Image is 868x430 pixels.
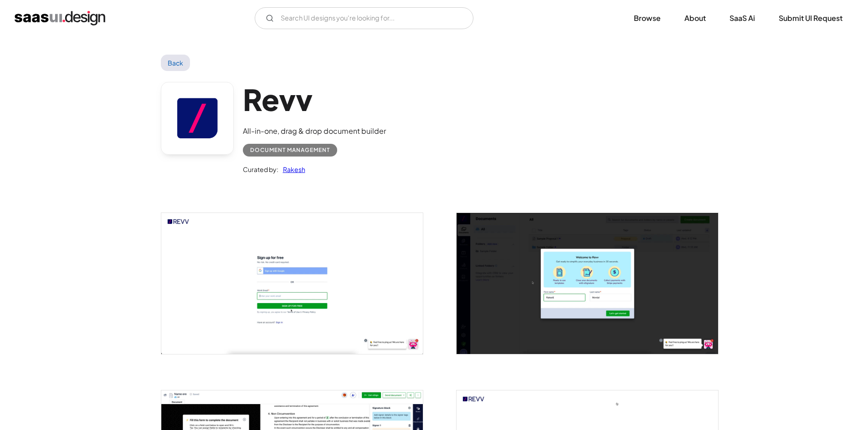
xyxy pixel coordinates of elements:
a: home [15,11,105,25]
a: open lightbox [457,213,718,354]
div: Curated by: [243,164,278,175]
a: Rakesh [278,164,305,175]
a: About [673,8,717,28]
h1: Revv [243,82,386,117]
a: SaaS Ai [719,8,766,28]
img: 60278686adf0e2557d41db5b_Revv%20welcome.jpg [457,213,718,354]
a: Back [161,55,190,71]
img: 602786866d3b402b604daa6f_Revv%20Sign%20up%20for%20free.jpg [161,213,423,354]
div: All-in-one, drag & drop document builder [243,126,386,137]
a: Submit UI Request [768,8,853,28]
form: Email Form [255,7,473,29]
input: Search UI designs you're looking for... [255,7,473,29]
a: open lightbox [161,213,423,354]
div: Document Management [250,145,330,156]
a: Browse [623,8,672,28]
